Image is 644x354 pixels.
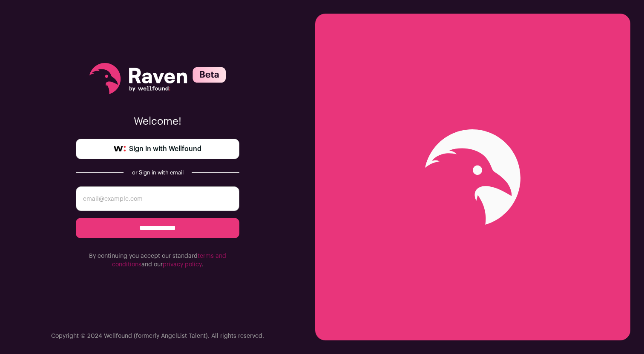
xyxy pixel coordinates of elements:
a: privacy policy [163,262,201,268]
img: wellfound-symbol-flush-black-fb3c872781a75f747ccb3a119075da62bfe97bd399995f84a933054e44a575c4.png [114,146,126,152]
a: terms and conditions [112,253,226,268]
input: email@example.com [76,186,239,211]
p: Copyright © 2024 Wellfound (formerly AngelList Talent). All rights reserved. [51,332,264,340]
p: Welcome! [76,115,239,128]
div: or Sign in with email [130,169,185,176]
a: Sign in with Wellfound [76,139,239,159]
p: By continuing you accept our standard and our . [76,252,239,269]
span: Sign in with Wellfound [129,144,201,154]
